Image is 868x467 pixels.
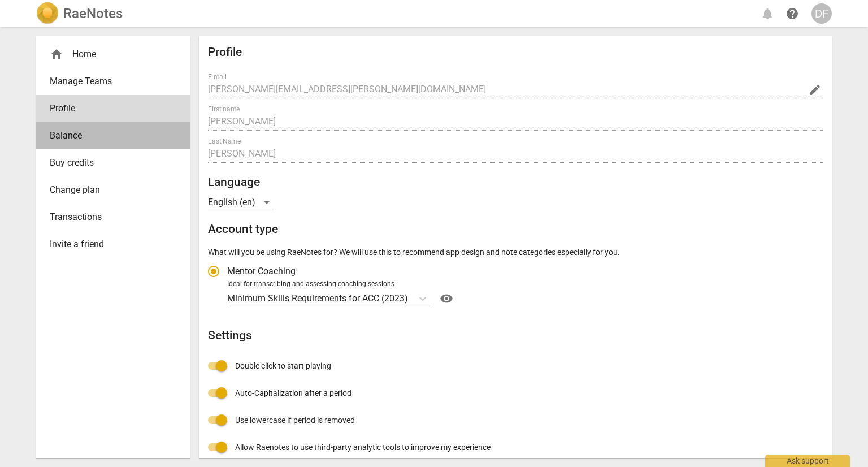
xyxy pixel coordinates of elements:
[208,73,227,80] label: E-mail
[36,231,190,258] a: Invite a friend
[227,279,819,289] div: Ideal for transcribing and assessing coaching sessions
[50,102,167,115] span: Profile
[208,175,823,189] h2: Language
[433,289,455,308] a: Help
[208,106,240,113] label: First name
[235,442,491,453] span: Allow Raenotes to use third-party analytic tools to improve my experience
[235,387,351,399] span: Auto-Capitalization after a period
[208,247,823,258] p: What will you be using RaeNotes for? We will use this to recommend app design and note categories...
[208,222,823,236] h2: Account type
[50,129,167,142] span: Balance
[235,360,331,372] span: Double click to start playing
[50,75,167,88] span: Manage Teams
[63,6,123,21] h2: RaeNotes
[437,292,455,305] span: visibility
[409,293,411,304] input: Ideal for transcribing and assessing coaching sessionsMinimum Skills Requirements for ACC (2023)Help
[807,82,823,98] button: Change Email
[782,3,802,24] a: Help
[437,289,455,308] button: Help
[208,328,823,343] h2: Settings
[50,156,167,170] span: Buy credits
[36,41,190,68] div: Home
[208,138,241,145] label: Last Name
[208,193,274,211] div: English (en)
[808,83,822,97] span: edit
[36,204,190,231] a: Transactions
[36,122,190,149] a: Balance
[36,95,190,122] a: Profile
[36,68,190,95] a: Manage Teams
[36,176,190,204] a: Change plan
[208,45,823,59] h2: Profile
[785,7,799,20] span: help
[50,47,167,61] div: Home
[50,210,167,224] span: Transactions
[765,455,850,467] div: Ask support
[811,3,832,24] button: DF
[50,47,63,61] span: home
[227,292,408,305] p: Minimum Skills Requirements for ACC (2023)
[50,237,167,251] span: Invite a friend
[227,265,296,278] span: Mentor Coaching
[36,149,190,176] a: Buy credits
[208,258,823,308] div: Account type
[36,2,123,25] a: LogoRaeNotes
[36,2,59,25] img: Logo
[50,183,167,197] span: Change plan
[235,414,355,426] span: Use lowercase if period is removed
